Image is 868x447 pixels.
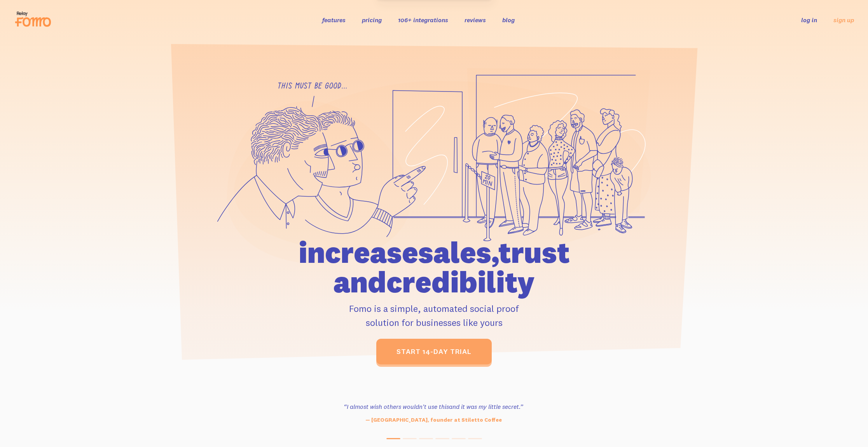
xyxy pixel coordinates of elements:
[376,339,492,364] a: start 14-day trial
[254,238,614,297] h1: increase sales, trust and credibility
[502,16,515,24] a: blog
[398,16,448,24] a: 106+ integrations
[833,16,854,24] a: sign up
[327,416,540,424] p: — [GEOGRAPHIC_DATA], founder at Stiletto Coffee
[254,301,614,329] p: Fomo is a simple, automated social proof solution for businesses like yours
[801,16,817,24] a: log in
[465,16,486,24] a: reviews
[362,16,382,24] a: pricing
[327,402,540,411] h3: “I almost wish others wouldn't use this and it was my little secret.”
[322,16,346,24] a: features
